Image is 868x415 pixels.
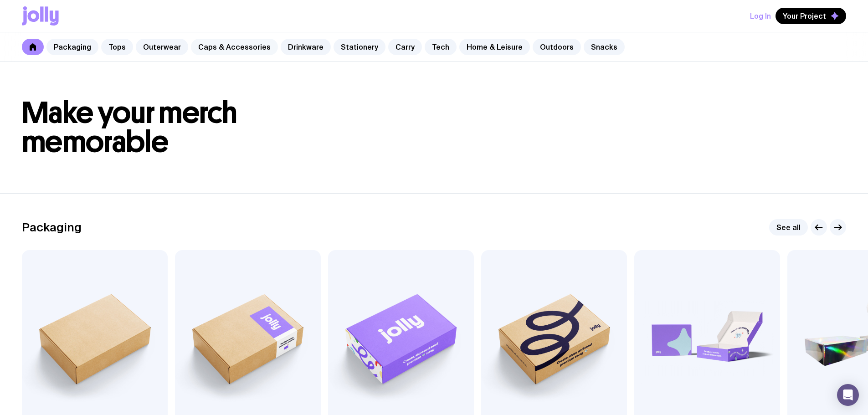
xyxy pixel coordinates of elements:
h2: Packaging [22,220,82,234]
a: Carry [388,39,422,55]
a: Stationery [334,39,385,55]
a: Snacks [584,39,625,55]
a: Outdoors [533,39,581,55]
a: Outerwear [136,39,188,55]
a: Home & Leisure [459,39,530,55]
a: Drinkware [281,39,331,55]
a: Tech [425,39,457,55]
a: Caps & Accessories [191,39,278,55]
div: Open Intercom Messenger [837,384,859,406]
a: Tops [101,39,133,55]
span: Make your merch memorable [22,95,237,160]
a: See all [769,219,808,236]
button: Log In [750,8,771,24]
a: Packaging [46,39,98,55]
span: Your Project [783,11,826,20]
button: Your Project [776,8,846,24]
